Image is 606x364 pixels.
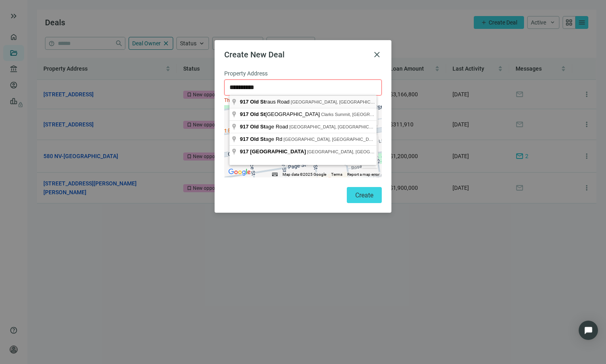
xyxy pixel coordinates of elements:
span: Create New Deal [224,50,285,59]
button: Create [347,187,382,203]
span: This field is required [224,98,268,103]
span: age Rd [240,136,284,142]
span: Create [355,191,373,199]
span: raus Road [240,99,291,105]
span: [GEOGRAPHIC_DATA], [GEOGRAPHIC_DATA], [GEOGRAPHIC_DATA] [307,149,450,154]
span: Map data ©2025 Google [283,172,326,177]
span: 917 [240,136,249,142]
span: [GEOGRAPHIC_DATA], [GEOGRAPHIC_DATA], [GEOGRAPHIC_DATA] [291,100,434,104]
a: Report a map error [347,172,379,177]
button: Keyboard shortcuts [272,172,278,177]
img: Google [226,167,253,177]
span: [GEOGRAPHIC_DATA], [GEOGRAPHIC_DATA], [GEOGRAPHIC_DATA] [289,124,432,129]
span: Old St [250,111,265,117]
span: [GEOGRAPHIC_DATA] [240,111,321,117]
a: Terms [331,172,342,177]
span: Old St [250,124,265,130]
span: 917 [240,111,249,117]
span: 917 [240,99,249,105]
span: [GEOGRAPHIC_DATA], [GEOGRAPHIC_DATA], [GEOGRAPHIC_DATA] [284,137,427,142]
span: age Road [240,124,289,130]
span: [GEOGRAPHIC_DATA] [250,148,306,155]
div: Open Intercom Messenger [579,321,598,340]
span: Property Address [224,69,268,78]
span: 917 [240,124,249,130]
a: Open this area in Google Maps (opens a new window) [226,167,253,177]
button: close [372,50,382,59]
span: 917 [240,148,249,155]
span: Old St [250,136,265,142]
span: Old St [250,99,265,105]
span: Clarks Summit, [GEOGRAPHIC_DATA], [GEOGRAPHIC_DATA] [321,112,447,117]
